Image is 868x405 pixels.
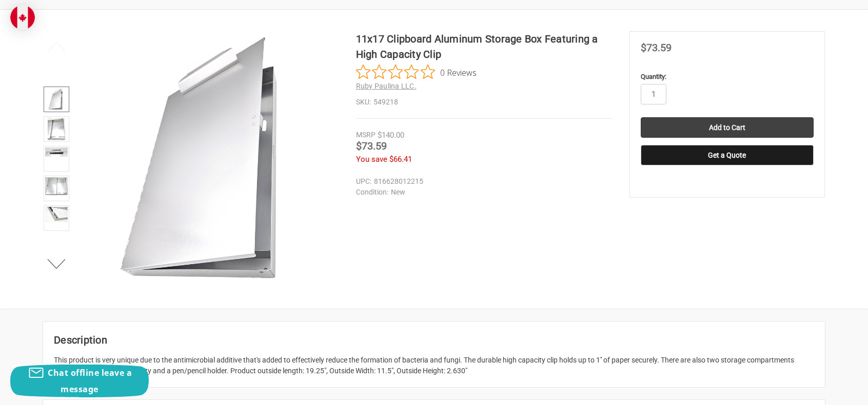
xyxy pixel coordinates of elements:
[41,253,72,274] button: Next
[54,355,814,376] div: This product is very unique due to the antimicrobial additive that's added to effectively reduce ...
[356,130,376,140] div: MSRP
[641,145,814,165] button: Get a Quote
[356,187,388,198] dt: Condition:
[48,88,64,111] img: 11x17 Clipboard Aluminum Storage Box Featuring a High Capacity Clip
[356,176,371,187] dt: UPC:
[356,97,613,108] dd: 549218
[45,147,68,157] img: 11x17 Clipboard Aluminum Storage Box Featuring a High Capacity Clip
[440,65,477,80] span: 0 Reviews
[48,367,132,395] span: Chat offline leave a message
[10,365,149,397] button: Chat offline leave a message
[641,72,814,82] label: Quantity:
[378,131,404,140] span: $140.00
[356,82,417,90] a: Ruby Paulina LLC.
[356,187,608,198] dd: New
[641,117,814,138] input: Add to Cart
[356,31,613,62] h1: 11x17 Clipboard Aluminum Storage Box Featuring a High Capacity Clip
[783,377,868,405] iframe: Google Customer Reviews
[389,155,412,164] span: $66.41
[356,97,371,108] dt: SKU:
[48,118,65,140] img: 11x17 Clipboard Aluminum Storage Box Featuring a High Capacity Clip
[80,31,337,287] img: 11x17 Clipboard Aluminum Storage Box Featuring a High Capacity Clip
[41,36,72,57] button: Previous
[45,177,68,195] img: 11x17 Clipboard Aluminum Storage Box Featuring a High Capacity Clip
[45,207,68,222] img: 11x17 Clipboard Aluminum Storage Box Featuring a High Capacity Clip
[641,41,672,54] span: $73.59
[54,332,814,348] h2: Description
[356,140,387,152] span: $73.59
[356,155,387,164] span: You save
[356,65,477,80] button: Rated 0 out of 5 stars from 0 reviews. Jump to reviews.
[10,5,35,30] img: duty and tax information for Canada
[356,176,608,187] dd: 816628012215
